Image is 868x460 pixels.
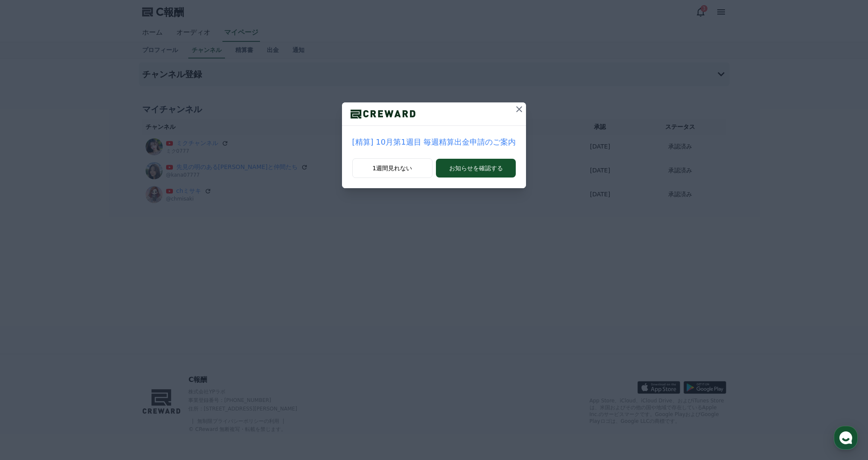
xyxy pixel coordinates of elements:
[372,165,412,172] font: 1週間見れない
[352,136,516,148] a: [精算] 10月第1週目 毎週精算出金申請のご案内
[352,137,516,146] font: [精算] 10月第1週目 毎週精算出金申請のご案内
[352,158,433,178] button: 1週間見れない
[436,159,516,178] button: お知らせを確認する
[342,108,424,120] img: ロゴ
[449,165,503,172] font: お知らせを確認する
